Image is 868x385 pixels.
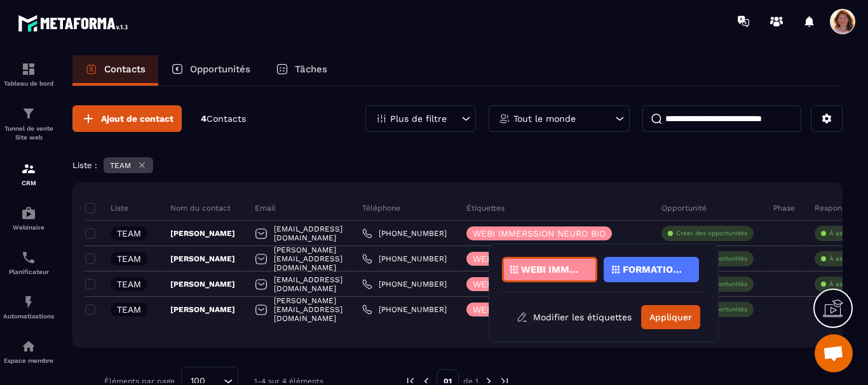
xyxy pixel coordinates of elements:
a: formationformationTunnel de vente Site web [3,96,54,152]
p: TEAM [117,254,141,263]
a: formationformationTableau de bord [3,52,54,96]
p: [PERSON_NAME] [170,254,235,264]
img: formation [21,161,36,176]
img: logo [18,11,132,35]
p: Planificateur [3,268,54,275]
p: WEBI IMMERSSION NEURO BIO [473,229,606,238]
p: FORMATION STOP STRESS & GO SERENITY [623,265,684,274]
p: Liste : [72,160,97,170]
p: WEBI IMMERSSION NEURO BIO [521,265,583,274]
a: automationsautomationsAutomatisations [3,285,54,329]
p: CRM [3,179,54,186]
p: [PERSON_NAME] [170,304,235,315]
p: Contacts [104,63,146,75]
p: À associe [829,254,859,263]
span: Ajout de contact [101,112,173,125]
p: Webinaire [3,224,54,231]
p: 4 [201,113,246,125]
a: [PHONE_NUMBER] [362,254,447,264]
img: automations [21,339,36,354]
a: automationsautomationsEspace membre [3,329,54,374]
p: TEAM [117,280,141,289]
button: Appliquer [641,305,700,329]
p: [PERSON_NAME] [170,279,235,289]
p: Phase [773,203,795,213]
p: Étiquettes [466,203,505,213]
a: [PHONE_NUMBER] [362,228,447,238]
p: [PERSON_NAME] [170,228,235,238]
span: Contacts [207,114,246,124]
button: Modifier les étiquettes [507,306,641,329]
p: Tâches [295,63,327,75]
a: [PHONE_NUMBER] [362,279,447,289]
p: Plus de filtre [390,114,447,123]
a: Contacts [72,55,158,86]
p: À associe [829,280,859,289]
p: Tableau de bord [3,80,54,87]
img: formation [21,62,36,77]
p: Email [255,203,276,213]
p: Créer des opportunités [676,229,747,238]
p: Espace membre [3,357,54,364]
img: automations [21,206,36,221]
p: WEBI IMMERSSION NEURO BIO [473,254,606,263]
p: Nom du contact [170,203,231,213]
p: À associe [829,229,859,238]
img: scheduler [21,250,36,265]
p: Tunnel de vente Site web [3,124,54,142]
p: Opportunité [661,203,707,213]
img: automations [21,294,36,310]
p: Téléphone [362,203,400,213]
img: formation [21,106,36,121]
button: Ajout de contact [72,105,182,132]
div: Ouvrir le chat [815,334,853,372]
p: Responsable [815,203,862,213]
p: Automatisations [3,313,54,320]
a: Opportunités [158,55,263,86]
p: WEBI IMMERSSION NEURO BIO [473,305,606,314]
a: formationformationCRM [3,152,54,196]
p: TEAM [110,161,131,170]
a: automationsautomationsWebinaire [3,196,54,240]
p: Liste [85,203,128,213]
a: [PHONE_NUMBER] [362,304,447,315]
a: Tâches [263,55,340,86]
p: Tout le monde [513,114,576,123]
p: TEAM [117,229,141,238]
p: Opportunités [190,63,250,75]
p: TEAM [117,305,141,314]
a: schedulerschedulerPlanificateur [3,240,54,285]
p: WEBI IMMERSSION NEURO BIO [473,280,606,289]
